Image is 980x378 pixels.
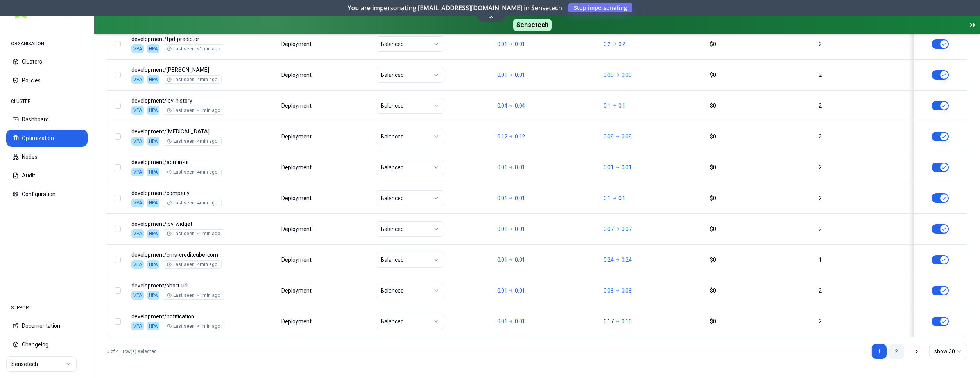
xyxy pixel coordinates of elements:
div: 2 [819,163,905,171]
p: 0.01 [515,287,525,295]
button: Clusters [6,53,88,70]
div: Deployment [281,40,313,48]
div: $0 [710,163,811,171]
button: HPA is enabled on CPU, only the other resource will be optimised. [932,39,949,49]
div: HPA is enabled on CPU, only memory will be optimised. [147,168,159,176]
p: 0.24 [622,256,632,264]
p: 0.01 [497,318,507,325]
div: $0 [710,318,811,325]
button: HPA is enabled on CPU, only the other resource will be optimised. [932,101,949,110]
button: Configuration [6,186,88,203]
p: 0.07 [604,225,614,233]
div: 1 [819,256,905,264]
p: cms-creditcube-com [131,251,275,259]
div: Deployment [281,102,313,110]
p: 0.04 [497,102,507,110]
div: $0 [710,133,811,140]
p: 0 of 41 row(s) selected [107,348,157,355]
p: 0.09 [604,133,614,140]
p: 0.09 [604,71,614,79]
p: ibv-widget [131,220,275,228]
div: Last seen: <1min ago [167,46,220,52]
p: 0.01 [515,225,525,233]
p: 0.01 [497,225,507,233]
button: Dashboard [6,111,88,128]
div: Deployment [281,287,313,295]
p: icu [131,128,275,135]
p: 0.1 [618,102,625,110]
div: Last seen: <1min ago [167,323,220,329]
div: Last seen: 4min ago [167,169,217,175]
p: 0.2 [604,40,611,48]
p: admin-ui [131,158,275,166]
button: Policies [6,72,88,89]
div: 2 [819,71,905,79]
button: Audit [6,167,88,184]
p: 0.01 [515,40,525,48]
button: HPA is enabled on CPU, only the other resource will be optimised. [932,286,949,295]
p: lam [131,66,275,74]
div: VPA [131,44,144,53]
div: $0 [710,225,811,233]
p: company [131,189,275,197]
div: Deployment [281,163,313,171]
div: Last seen: 4min ago [167,76,217,83]
div: VPA [131,168,144,176]
p: 0.09 [622,71,632,79]
p: fpd-predictor [131,35,275,43]
p: 0.1 [618,194,625,202]
div: 2 [819,287,905,295]
p: 0.12 [497,133,507,140]
div: SUPPORT [6,300,88,316]
div: VPA [131,137,144,146]
p: 0.04 [515,102,525,110]
div: Deployment [281,194,313,202]
p: 0.01 [497,256,507,264]
button: HPA is enabled on CPU, only the other resource will be optimised. [932,317,949,326]
button: Nodes [6,148,88,165]
div: ORGANISATION [6,36,88,51]
button: HPA is enabled on CPU, only the other resource will be optimised. [932,163,949,172]
div: VPA [131,106,144,115]
div: HPA is enabled on CPU, only memory will be optimised. [147,106,159,115]
p: 0.01 [515,194,525,202]
div: Last seen: 4min ago [167,261,217,268]
div: $0 [710,287,811,295]
p: 0.01 [497,71,507,79]
p: notification [131,312,275,320]
div: VPA [131,291,144,300]
div: CLUSTER [6,94,88,109]
p: 0.09 [622,133,632,140]
p: 0.01 [497,194,507,202]
div: Last seen: <1min ago [167,292,220,298]
button: HPA is enabled on CPU, only the other resource will be optimised. [932,255,949,264]
div: HPA is enabled on CPU, only memory will be optimised. [147,260,159,269]
p: 0.16 [622,318,632,325]
p: 0.01 [622,163,632,171]
div: $0 [710,194,811,202]
div: VPA [131,75,144,84]
button: Documentation [6,317,88,334]
p: 0.01 [497,287,507,295]
button: HPA is enabled on CPU, only the other resource will be optimised. [932,224,949,234]
span: Sensetech [513,19,552,31]
div: Deployment [281,256,313,264]
p: 0.24 [604,256,614,264]
p: short-url [131,282,275,289]
div: 2 [819,318,905,325]
div: 2 [819,194,905,202]
p: 0.01 [497,163,507,171]
div: 2 [819,133,905,140]
p: 0.1 [604,102,611,110]
div: Last seen: 4min ago [167,138,217,144]
p: 0.01 [515,318,525,325]
button: HPA is enabled on CPU, only the other resource will be optimised. [932,132,949,141]
div: $0 [710,102,811,110]
button: Changelog [6,336,88,353]
div: 2 [819,102,905,110]
p: 0.2 [618,40,625,48]
div: $0 [710,256,811,264]
p: 0.1 [604,194,611,202]
div: HPA is enabled on CPU, only memory will be optimised. [147,229,159,238]
div: Deployment [281,318,313,325]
